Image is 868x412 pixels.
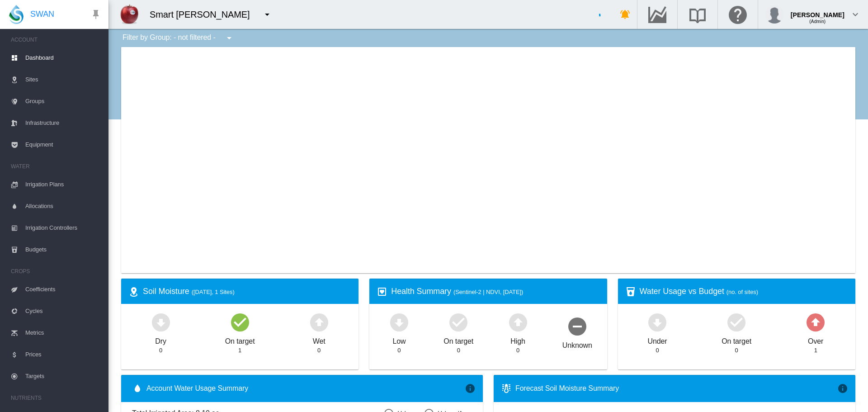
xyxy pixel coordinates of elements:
[146,384,465,393] span: Account Water Usage Summary
[25,69,101,90] span: Sites
[640,286,848,297] div: Water Usage vs Budget
[128,286,139,297] md-icon: icon-map-marker-radius
[726,289,758,295] span: (no. of sites)
[765,5,783,24] img: profile.jpg
[616,5,634,24] button: icon-bell-ring
[229,311,251,333] md-icon: icon-checkbox-marked-circle
[510,333,525,346] div: High
[726,311,747,333] md-icon: icon-checkbox-marked-circle
[25,195,101,217] span: Allocations
[238,346,241,355] div: 1
[392,333,406,346] div: Low
[808,333,823,346] div: Over
[132,383,143,394] md-icon: icon-water
[656,346,659,355] div: 0
[25,134,101,156] span: Equipment
[25,174,101,195] span: Irrigation Plans
[515,384,837,393] div: Forecast Soil Moisture Summary
[25,90,101,112] span: Groups
[465,383,476,394] md-icon: icon-information
[507,311,529,333] md-icon: icon-arrow-up-bold-circle
[116,29,241,47] div: Filter by Group: - not filtered -
[25,365,101,387] span: Targets
[443,333,473,346] div: On target
[809,19,826,24] span: (Admin)
[501,383,512,394] md-icon: icon-thermometer-lines
[308,311,330,333] md-icon: icon-arrow-up-bold-circle
[625,286,636,297] md-icon: icon-cup-water
[791,7,844,16] div: [PERSON_NAME]
[397,346,401,355] div: 0
[25,47,101,69] span: Dashboard
[155,333,166,346] div: Dry
[25,322,101,344] span: Metrics
[118,3,141,26] img: YtjmHKFGiqIWo3ShRokSJEiVKZOhRokSJEiVKlAjoUaJEiRIlSpRlyf8LMACnKjiBBoDTpwAAAABJRU5ErkJggg==
[562,337,592,350] div: Unknown
[25,239,101,260] span: Budgets
[814,346,817,355] div: 1
[143,286,351,297] div: Soil Moisture
[225,333,255,346] div: On target
[150,311,172,333] md-icon: icon-arrow-down-bold-circle
[9,5,24,24] img: SWAN-Landscape-Logo-Colour-drop.png
[453,289,523,295] span: (Sentinel-2 | NDVI, [DATE])
[220,29,238,47] button: icon-menu-down
[735,346,738,355] div: 0
[11,391,101,405] span: NUTRIENTS
[687,9,708,20] md-icon: Search the knowledge base
[457,346,460,355] div: 0
[317,346,321,355] div: 0
[30,9,54,20] span: SWAN
[262,9,273,20] md-icon: icon-menu-down
[313,333,325,346] div: Wet
[90,9,101,20] md-icon: icon-pin
[805,311,826,333] md-icon: icon-arrow-up-bold-circle
[648,333,667,346] div: Under
[646,311,668,333] md-icon: icon-arrow-down-bold-circle
[159,346,162,355] div: 0
[192,289,235,295] span: ([DATE], 1 Sites)
[25,344,101,365] span: Prices
[722,333,751,346] div: On target
[224,33,235,43] md-icon: icon-menu-down
[727,9,749,20] md-icon: Click here for help
[25,300,101,322] span: Cycles
[377,286,387,297] md-icon: icon-heart-box-outline
[25,279,101,300] span: Coefficients
[850,9,861,20] md-icon: icon-chevron-down
[837,383,848,394] md-icon: icon-information
[646,9,668,20] md-icon: Go to the Data Hub
[150,8,258,21] div: Smart [PERSON_NAME]
[25,217,101,239] span: Irrigation Controllers
[388,311,410,333] md-icon: icon-arrow-down-bold-circle
[391,286,599,297] div: Health Summary
[516,346,519,355] div: 0
[620,9,631,20] md-icon: icon-bell-ring
[25,112,101,134] span: Infrastructure
[11,159,101,174] span: WATER
[566,315,588,337] md-icon: icon-minus-circle
[11,264,101,279] span: CROPS
[448,311,469,333] md-icon: icon-checkbox-marked-circle
[11,33,101,47] span: ACCOUNT
[258,5,276,24] button: icon-menu-down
